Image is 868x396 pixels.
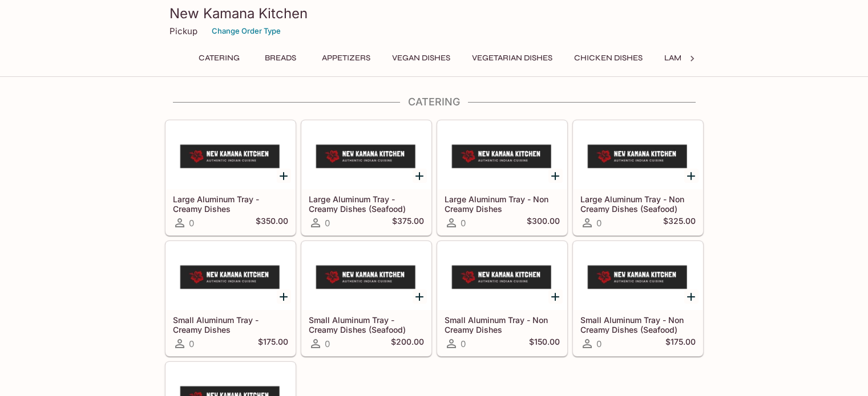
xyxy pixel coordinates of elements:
[438,242,567,310] div: Small Aluminum Tray - Non Creamy Dishes
[301,120,431,235] a: Large Aluminum Tray - Creamy Dishes (Seafood)0$375.00
[413,169,427,183] button: Add Large Aluminum Tray - Creamy Dishes (Seafood)
[658,50,723,66] button: Lamb Dishes
[391,337,424,350] h5: $200.00
[277,289,291,304] button: Add Small Aluminum Tray - Creamy Dishes
[529,337,560,350] h5: $150.00
[437,241,567,356] a: Small Aluminum Tray - Non Creamy Dishes0$150.00
[309,315,424,334] h5: Small Aluminum Tray - Creamy Dishes (Seafood)
[548,169,563,183] button: Add Large Aluminum Tray - Non Creamy Dishes
[574,242,703,310] div: Small Aluminum Tray - Non Creamy Dishes (Seafood)
[684,289,699,304] button: Add Small Aluminum Tray - Non Creamy Dishes (Seafood)
[165,96,704,108] h4: Catering
[255,50,306,66] button: Breads
[665,337,696,350] h5: $175.00
[316,50,377,66] button: Appetizers
[568,50,649,66] button: Chicken Dishes
[258,337,288,350] h5: $175.00
[392,216,424,230] h5: $375.00
[309,194,424,213] h5: Large Aluminum Tray - Creamy Dishes (Seafood)
[580,194,696,213] h5: Large Aluminum Tray - Non Creamy Dishes (Seafood)
[596,338,601,349] span: 0
[386,50,457,66] button: Vegan Dishes
[466,50,559,66] button: Vegetarian Dishes
[189,218,194,228] span: 0
[438,121,567,189] div: Large Aluminum Tray - Non Creamy Dishes
[325,338,330,349] span: 0
[166,242,295,310] div: Small Aluminum Tray - Creamy Dishes
[165,120,296,235] a: Large Aluminum Tray - Creamy Dishes0$350.00
[207,22,286,40] button: Change Order Type
[302,242,431,310] div: Small Aluminum Tray - Creamy Dishes (Seafood)
[192,50,246,66] button: Catering
[277,169,291,183] button: Add Large Aluminum Tray - Creamy Dishes
[437,120,567,235] a: Large Aluminum Tray - Non Creamy Dishes0$300.00
[663,216,696,230] h5: $325.00
[580,315,696,334] h5: Small Aluminum Tray - Non Creamy Dishes (Seafood)
[173,315,288,334] h5: Small Aluminum Tray - Creamy Dishes
[574,121,703,189] div: Large Aluminum Tray - Non Creamy Dishes (Seafood)
[445,194,560,213] h5: Large Aluminum Tray - Non Creamy Dishes
[413,289,427,304] button: Add Small Aluminum Tray - Creamy Dishes (Seafood)
[173,194,288,213] h5: Large Aluminum Tray - Creamy Dishes
[684,169,699,183] button: Add Large Aluminum Tray - Non Creamy Dishes (Seafood)
[169,5,699,22] h3: New Kamana Kitchen
[573,241,703,356] a: Small Aluminum Tray - Non Creamy Dishes (Seafood)0$175.00
[189,338,194,349] span: 0
[527,216,560,230] h5: $300.00
[302,121,431,189] div: Large Aluminum Tray - Creamy Dishes (Seafood)
[256,216,288,230] h5: $350.00
[301,241,431,356] a: Small Aluminum Tray - Creamy Dishes (Seafood)0$200.00
[461,218,466,228] span: 0
[166,121,295,189] div: Large Aluminum Tray - Creamy Dishes
[596,218,601,228] span: 0
[165,241,296,356] a: Small Aluminum Tray - Creamy Dishes0$175.00
[573,120,703,235] a: Large Aluminum Tray - Non Creamy Dishes (Seafood)0$325.00
[169,26,197,36] p: Pickup
[461,338,466,349] span: 0
[548,289,563,304] button: Add Small Aluminum Tray - Non Creamy Dishes
[325,218,330,228] span: 0
[445,315,560,334] h5: Small Aluminum Tray - Non Creamy Dishes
